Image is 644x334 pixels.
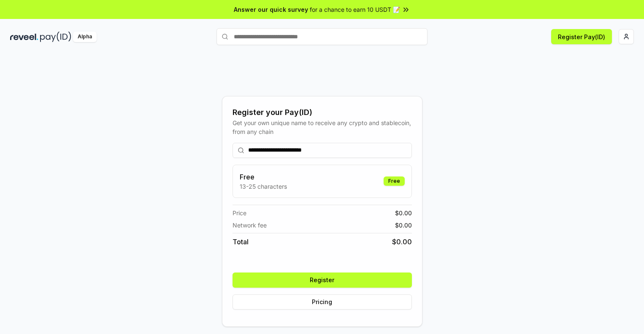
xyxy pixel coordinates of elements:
[233,221,267,230] span: Network fee
[395,208,412,217] span: $ 0.00
[240,172,287,182] h3: Free
[73,32,97,42] div: Alpha
[10,32,38,42] img: reveel_dark
[310,5,400,14] span: for a chance to earn 10 USDT 📝
[234,5,308,14] span: Answer our quick survey
[233,118,412,136] div: Get your own unique name to receive any crypto and stablecoin, from any chain
[233,107,412,118] div: Register your Pay(ID)
[395,221,412,230] span: $ 0.00
[233,273,412,288] button: Register
[40,32,71,42] img: pay_id
[551,29,612,44] button: Register Pay(ID)
[240,182,287,191] p: 13-25 characters
[384,176,405,186] div: Free
[233,237,249,247] span: Total
[233,294,412,310] button: Pricing
[392,237,412,247] span: $ 0.00
[233,208,246,217] span: Price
